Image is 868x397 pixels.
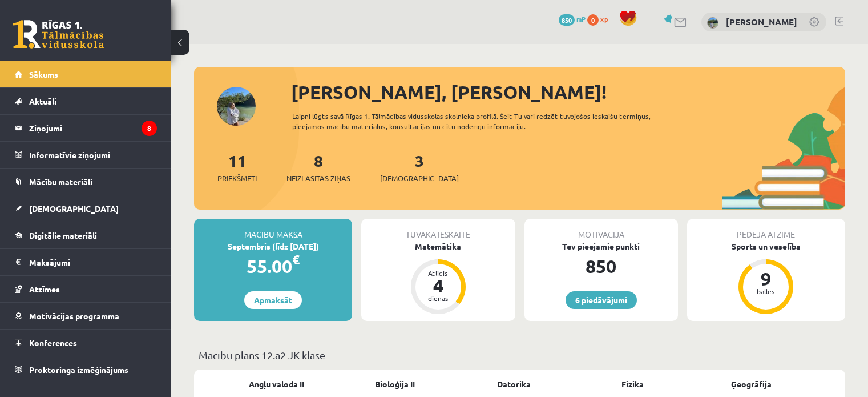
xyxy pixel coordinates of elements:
[15,142,157,168] a: Informatīvie ziņojumi
[29,364,128,375] span: Proktoringa izmēģinājums
[524,240,678,252] div: Tev pieejamie punkti
[194,240,352,252] div: Septembris (līdz [DATE])
[731,378,772,390] a: Ģeogrāfija
[29,249,157,275] legend: Maksājumi
[286,173,350,184] span: Neizlasītās ziņas
[421,295,455,302] div: dienas
[749,270,783,288] div: 9
[524,219,678,240] div: Motivācija
[13,20,104,49] a: Rīgas 1. Tālmācības vidusskola
[291,78,845,106] div: [PERSON_NAME], [PERSON_NAME]!
[292,251,300,268] span: €
[29,284,60,294] span: Atzīmes
[15,195,157,222] a: [DEMOGRAPHIC_DATA]
[142,121,157,136] i: 8
[621,378,644,390] a: Fizika
[199,347,841,363] p: Mācību plāns 12.a2 JK klase
[29,142,157,168] legend: Informatīvie ziņojumi
[687,240,845,316] a: Sports un veselība 9 balles
[29,115,157,141] legend: Ziņojumi
[217,150,257,184] a: 11Priekšmeti
[29,69,58,79] span: Sākums
[600,14,608,23] span: xp
[421,276,455,295] div: 4
[292,111,683,131] div: Laipni lūgts savā Rīgas 1. Tālmācības vidusskolas skolnieka profilā. Šeit Tu vari redzēt tuvojošo...
[749,288,783,295] div: balles
[15,169,157,195] a: Mācību materiāli
[249,378,304,390] a: Angļu valoda II
[687,240,845,252] div: Sports un veselība
[361,219,515,240] div: Tuvākā ieskaite
[375,378,415,390] a: Bioloģija II
[15,356,157,383] a: Proktoringa izmēģinājums
[15,249,157,275] a: Maksājumi
[286,150,350,184] a: 8Neizlasītās ziņas
[15,61,157,87] a: Sākums
[559,14,586,23] a: 850 mP
[29,338,77,348] span: Konferences
[687,219,845,240] div: Pēdējā atzīme
[361,240,515,252] div: Matemātika
[361,240,515,316] a: Matemātika Atlicis 4 dienas
[29,311,119,321] span: Motivācijas programma
[15,222,157,248] a: Digitālie materiāli
[497,378,531,390] a: Datorika
[15,303,157,329] a: Motivācijas programma
[29,177,92,187] span: Mācību materiāli
[726,16,797,27] a: [PERSON_NAME]
[29,230,97,240] span: Digitālie materiāli
[244,291,302,309] a: Apmaksāt
[194,252,352,280] div: 55.00
[15,88,157,114] a: Aktuāli
[559,14,575,26] span: 850
[380,173,459,184] span: [DEMOGRAPHIC_DATA]
[15,115,157,141] a: Ziņojumi8
[566,291,637,309] a: 6 piedāvājumi
[587,14,613,23] a: 0 xp
[217,173,257,184] span: Priekšmeti
[576,14,586,23] span: mP
[380,150,459,184] a: 3[DEMOGRAPHIC_DATA]
[524,252,678,280] div: 850
[421,270,455,276] div: Atlicis
[29,96,56,106] span: Aktuāli
[29,203,119,214] span: [DEMOGRAPHIC_DATA]
[587,14,599,26] span: 0
[15,276,157,302] a: Atzīmes
[707,17,718,29] img: Anita Rita Strakse
[15,330,157,356] a: Konferences
[194,219,352,240] div: Mācību maksa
